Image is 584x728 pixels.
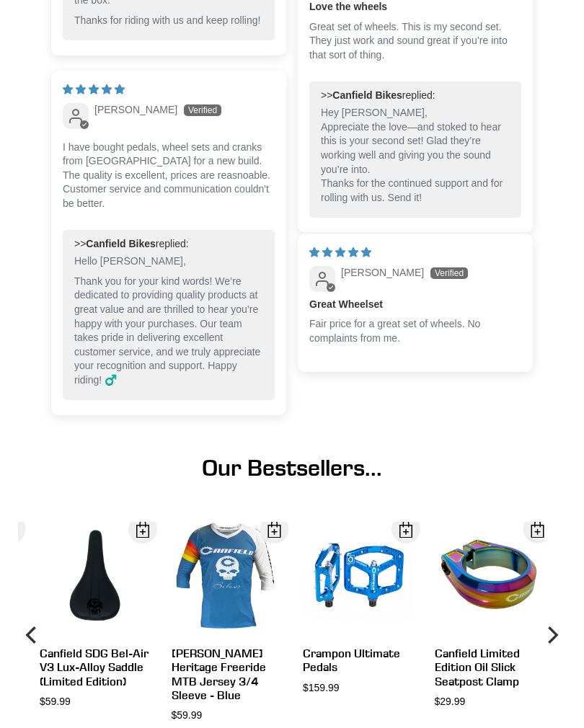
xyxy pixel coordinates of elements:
a: Canfield SDG Bel-Air V3 Lux-Alloy Saddle (Limited Edition) $59.99 [40,522,150,709]
p: Fair price for a great set of wheels. No complaints from me. [309,317,521,345]
p: Thank you for your kind words! We’re dedicated to providing quality products at great value and a... [74,275,263,388]
div: Crampon Ultimate Pedals [303,647,413,674]
span: 5 star review [63,84,125,95]
b: Great Wheelset [309,298,521,312]
span: $29.99 [435,696,466,707]
img: Canfield Heritage Freeride MTB Jersey 3/4 Sleeve - Blue [172,522,282,632]
p: Great set of wheels. This is my second set. They just work and sound great if you’re into that so... [309,20,521,63]
b: Canfield Bikes [332,89,402,101]
img: Canfield SDG Bel-Air V3 Lux-Alloy Saddle (Limited Edition) [40,522,150,632]
span: [PERSON_NAME] [341,267,424,278]
p: Hello [PERSON_NAME], [74,254,263,269]
span: [PERSON_NAME] [94,104,177,115]
div: >> replied: [321,89,510,103]
span: $59.99 [172,709,203,721]
h1: Our Bestsellers... [40,454,544,481]
div: Canfield Limited Edition Oil Slick Seatpost Clamp [435,647,545,688]
img: Crampon Ultimate Pedals [303,522,413,632]
div: [PERSON_NAME] Heritage Freeride MTB Jersey 3/4 Sleeve - Blue [172,647,282,702]
div: Canfield SDG Bel-Air V3 Lux-Alloy Saddle (Limited Edition) [40,647,150,688]
span: $159.99 [303,682,340,693]
span: $59.99 [40,696,71,707]
p: I have bought pedals, wheel sets and cranks from [GEOGRAPHIC_DATA] for a new build. The quality i... [63,141,275,211]
div: >> replied: [74,237,263,252]
b: Canfield Bikes [86,238,155,249]
p: Thanks for riding with us and keep rolling! [74,14,263,28]
span: 5 star review [309,247,371,258]
p: Hey [PERSON_NAME], Appreciate the love—and stoked to hear this is your second set! Glad they’re w... [321,106,510,205]
img: Canfield Limited Edition Oil Slick Seatpost Clamp [435,522,545,632]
